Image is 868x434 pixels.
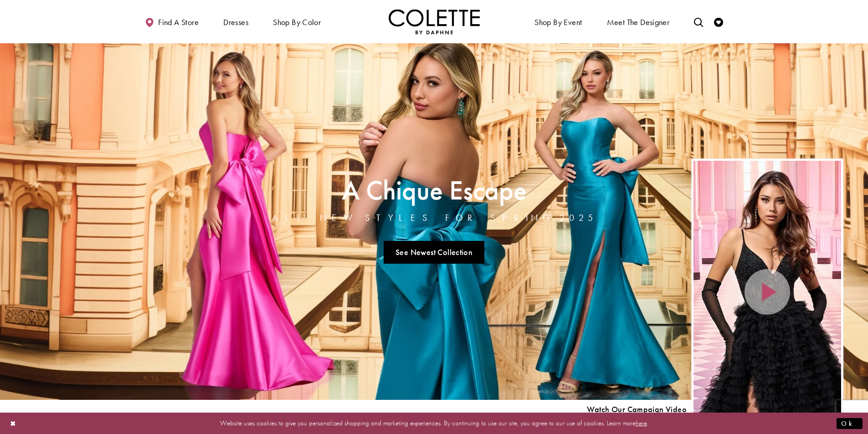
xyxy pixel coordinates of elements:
[271,9,323,34] span: Shop by color
[5,415,21,431] button: Close Dialog
[389,9,480,34] a: Visit Home Page
[66,417,802,429] p: Website uses cookies to give you personalized shopping and marketing experiences. By continuing t...
[389,9,480,34] img: Colette by Daphne
[534,18,582,27] span: Shop By Event
[605,9,672,34] a: Meet the designer
[384,241,485,264] a: See Newest Collection A Chique Escape All New Styles For Spring 2025
[636,419,647,428] a: here
[158,18,199,27] span: Find a store
[586,405,687,414] span: Play Slide #15 Video
[532,9,584,34] span: Shop By Event
[143,9,201,34] a: Find a store
[692,9,705,34] a: Toggle search
[273,18,321,27] span: Shop by color
[223,18,248,27] span: Dresses
[607,18,670,27] span: Meet the designer
[221,9,251,34] span: Dresses
[269,237,599,267] ul: Slider Links
[712,9,725,34] a: Check Wishlist
[837,418,863,429] button: Submit Dialog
